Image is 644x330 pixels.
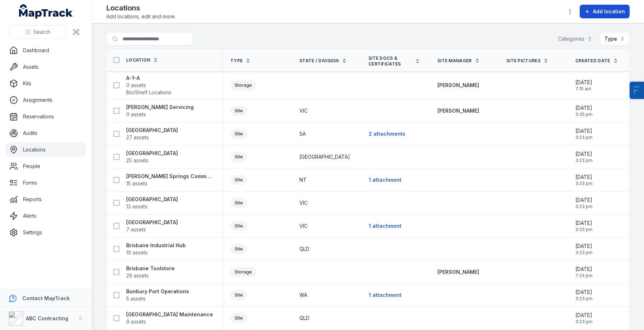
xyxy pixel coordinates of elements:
a: Dashboard [6,43,86,58]
span: 5 assets [126,295,146,302]
div: Site [230,244,247,254]
span: Site Docs & Certificates [368,55,412,67]
strong: [GEOGRAPHIC_DATA] [126,150,178,157]
span: [DATE] [575,220,593,227]
a: [PERSON_NAME] [437,82,479,89]
strong: ABC Contracting [26,315,68,321]
span: Location [126,57,150,63]
strong: [PERSON_NAME] Servicing [126,104,194,111]
div: Site [230,290,247,300]
a: Audits [6,126,86,140]
a: Brisbane Toolstore29 assets [126,265,175,279]
span: [DATE] [575,150,593,158]
time: 05/02/2025, 3:23:04 pm [575,150,593,163]
time: 05/02/2025, 3:23:04 pm [575,196,593,209]
time: 05/02/2025, 3:23:04 pm [575,173,593,186]
a: [GEOGRAPHIC_DATA]13 assets [126,196,178,210]
span: 3:23 pm [575,135,593,140]
span: 7:24 pm [575,273,593,279]
button: Search [9,25,66,39]
span: 27 assets [126,134,149,141]
a: MapTrack [19,4,73,19]
a: Site Docs & Certificates [368,55,420,67]
a: Brisbane Industrial Hub10 assets [126,242,186,256]
span: Bin/Shelf Locations [126,89,171,96]
a: [PERSON_NAME] Servicing0 assets [126,104,194,118]
span: 3:23 pm [575,181,593,186]
a: State / Division [299,58,347,64]
span: Site Manager [437,58,472,64]
a: [GEOGRAPHIC_DATA]7 assets [126,219,178,233]
button: Type [600,32,630,46]
button: 1 attachment [368,219,402,233]
span: [DATE] [575,79,592,86]
span: 3:23 pm [575,158,593,163]
div: Site [230,152,247,162]
span: [GEOGRAPHIC_DATA] [299,153,350,161]
a: Location [126,57,158,63]
h2: Locations [106,3,176,13]
span: Site pictures [506,58,540,64]
strong: [GEOGRAPHIC_DATA] [126,196,178,203]
span: 3:23 pm [575,227,593,232]
span: [DATE] [575,243,593,250]
time: 05/02/2025, 3:23:04 pm [575,220,593,232]
a: Forms [6,176,86,190]
span: [DATE] [575,289,593,296]
span: State / Division [299,58,339,64]
span: Add locations, edit and more. [106,13,176,20]
a: Site pictures [506,58,548,64]
a: [PERSON_NAME] [437,268,479,276]
span: 3:35 pm [575,112,593,117]
span: 3:23 pm [575,250,593,256]
time: 01/07/2025, 7:15:11 am [575,79,592,92]
a: People [6,159,86,173]
span: 25 assets [126,157,148,164]
div: Storage [230,80,256,90]
span: 9 assets [126,318,146,325]
button: 1 attachment [368,288,402,302]
a: Site Manager [437,58,480,64]
span: 0 assets [126,111,146,118]
time: 05/02/2025, 3:23:04 pm [575,243,593,256]
span: NT [299,176,307,184]
span: Created Date [575,58,610,64]
span: QLD [299,315,309,322]
button: Add location [580,5,630,18]
a: [PERSON_NAME] Springs Commercial Hub15 assets [126,173,213,187]
strong: [GEOGRAPHIC_DATA] [126,219,178,226]
strong: Contact MapTrack [22,295,70,301]
span: Search [33,28,50,36]
a: Alerts [6,209,86,223]
a: Reservations [6,109,86,124]
span: 3:23 pm [575,319,593,325]
strong: Brisbane Industrial Hub [126,242,186,249]
span: 0 assets [126,82,146,89]
time: 23/01/2025, 7:24:08 pm [575,266,593,279]
span: 13 assets [126,203,147,210]
time: 05/02/2025, 3:23:04 pm [575,312,593,325]
span: 7:15 am [575,86,592,92]
button: 1 attachment [368,173,402,187]
span: [DATE] [575,173,593,181]
span: [DATE] [575,312,593,319]
span: 7 assets [126,226,146,233]
a: [GEOGRAPHIC_DATA] Maintenance9 assets [126,311,213,325]
strong: A-1-A [126,74,171,82]
span: [DATE] [575,104,593,112]
span: SA [299,130,306,137]
span: VIC [299,222,308,230]
a: Kits [6,76,86,91]
span: Type [230,58,243,64]
a: [PERSON_NAME] [437,107,479,114]
a: A-1-A0 assetsBin/Shelf Locations [126,74,171,96]
span: 29 assets [126,272,149,279]
a: Bunbury Port Operations5 assets [126,288,189,302]
span: 15 assets [126,180,147,187]
strong: [PERSON_NAME] Springs Commercial Hub [126,173,213,180]
button: Categories [553,32,597,46]
span: 10 assets [126,249,148,256]
span: [DATE] [575,266,593,273]
div: Site [230,129,247,139]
